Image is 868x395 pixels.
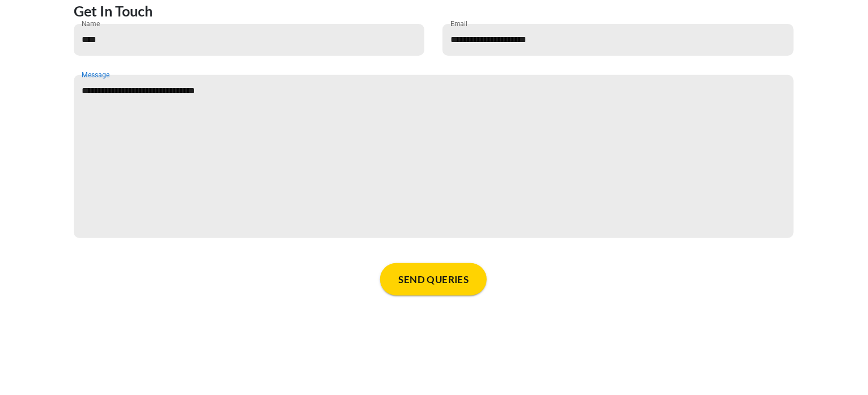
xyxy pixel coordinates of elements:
[399,275,469,284] span: SEND QUERIES
[82,19,100,28] label: Name
[380,263,487,296] button: SEND QUERIES
[82,70,109,80] label: Message
[74,2,153,19] h3: Get In Touch
[450,19,468,28] label: Email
